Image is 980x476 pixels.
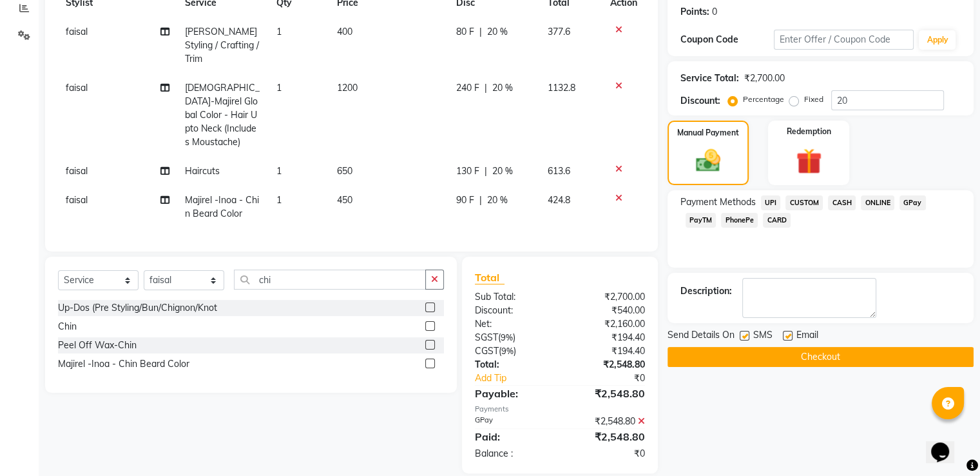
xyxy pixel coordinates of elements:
span: CARD [763,213,791,228]
span: 130 F [456,164,479,178]
span: | [484,81,486,95]
img: _gift.svg [788,145,830,177]
div: Majirel -Inoa - Chin Beard Color [58,357,189,371]
span: Haircuts [185,165,220,177]
span: GPay [899,195,926,210]
span: faisal [66,165,88,177]
div: ( ) [465,331,560,344]
span: UPI [761,195,781,210]
span: Send Details On [668,328,735,344]
span: SMS [753,328,773,344]
div: GPay [465,415,560,428]
span: 377.6 [548,26,570,37]
span: 400 [337,26,352,37]
span: 1 [276,165,282,177]
span: faisal [66,82,88,94]
span: ONLINE [861,195,894,210]
div: Paid: [465,429,560,444]
label: Manual Payment [677,127,739,139]
div: ₹2,548.80 [560,358,655,372]
input: Enter Offer / Coupon Code [774,30,914,50]
span: faisal [66,194,88,206]
button: Apply [919,30,956,50]
div: ₹540.00 [560,304,655,317]
span: 80 F [456,25,474,39]
span: 424.8 [548,194,570,206]
span: Total [475,271,504,284]
div: Balance : [465,447,560,461]
div: Service Total: [680,72,739,85]
div: ₹2,160.00 [560,317,655,331]
div: Up-Dos (Pre Styling/Bun/Chignon/Knot [58,301,217,315]
span: Payment Methods [680,195,756,209]
span: [DEMOGRAPHIC_DATA]-Majirel Global Color - Hair Upto Neck (Includes Moustache) [185,82,260,148]
div: Net: [465,317,560,331]
div: ₹2,700.00 [560,290,655,304]
div: Peel Off Wax-Chin [58,339,137,352]
iframe: chat widget [926,424,967,463]
span: 240 F [456,81,479,95]
div: ₹2,548.80 [560,429,655,444]
div: 0 [712,5,717,19]
a: Add Tip [465,372,575,385]
div: ₹194.40 [560,331,655,344]
div: ₹2,548.80 [560,386,655,401]
div: ₹194.40 [560,344,655,358]
span: 1200 [337,82,358,94]
div: Discount: [465,304,560,317]
div: Points: [680,5,709,19]
span: CUSTOM [785,195,823,210]
span: 1132.8 [548,82,575,94]
div: Description: [680,284,732,298]
span: 9% [501,346,514,356]
div: Sub Total: [465,290,560,304]
span: [PERSON_NAME] Styling / Crafting / Trim [185,26,259,64]
span: 1 [276,194,282,206]
span: 9% [501,332,513,342]
span: 20 % [492,164,512,178]
span: CASH [828,195,856,210]
label: Redemption [787,126,831,137]
span: Majirel -Inoa - Chin Beard Color [185,194,259,219]
span: CGST [475,345,499,357]
span: 20 % [492,81,512,95]
button: Checkout [668,347,974,367]
label: Percentage [743,94,784,105]
div: ₹2,548.80 [560,415,655,428]
span: 650 [337,165,352,177]
div: Payments [475,404,645,415]
div: ( ) [465,344,560,358]
span: 1 [276,26,282,37]
span: PhonePe [721,213,758,228]
span: PayTM [686,213,716,228]
input: Search or Scan [234,270,426,290]
span: | [479,25,481,39]
span: SGST [475,332,498,343]
span: 613.6 [548,165,570,177]
div: Chin [58,320,77,333]
div: ₹2,700.00 [744,72,785,85]
span: 20 % [486,193,507,207]
span: faisal [66,26,88,37]
div: Coupon Code [680,33,774,46]
span: Email [796,328,818,344]
div: Payable: [465,386,560,401]
span: 1 [276,82,282,94]
div: ₹0 [560,447,655,461]
div: Discount: [680,94,720,108]
span: 450 [337,194,352,206]
div: ₹0 [575,372,654,385]
div: Total: [465,358,560,372]
span: 90 F [456,193,474,207]
label: Fixed [804,94,823,105]
img: _cash.svg [688,146,728,175]
span: | [479,193,481,207]
span: 20 % [486,25,507,39]
span: | [484,164,486,178]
